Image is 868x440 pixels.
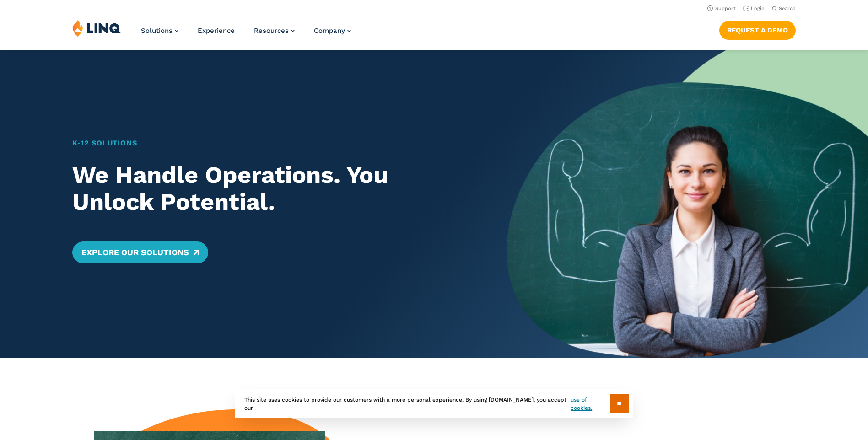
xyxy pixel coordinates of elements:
[571,396,609,412] a: use of cookies.
[72,19,121,37] img: LINQ | K‑12 Software
[719,21,796,39] a: Request a Demo
[72,138,471,149] h1: K‑12 Solutions
[198,27,235,35] a: Experience
[779,5,796,11] span: Search
[254,27,289,35] span: Resources
[141,27,173,35] span: Solutions
[507,50,868,358] img: Home Banner
[719,19,796,39] nav: Button Navigation
[743,5,765,11] a: Login
[254,27,295,35] a: Resources
[772,5,796,12] button: Open Search Bar
[314,27,345,35] span: Company
[141,27,178,35] a: Solutions
[72,161,471,216] h2: We Handle Operations. You Unlock Potential.
[314,27,351,35] a: Company
[707,5,736,11] a: Support
[141,19,351,49] nav: Primary Navigation
[235,389,633,418] div: This site uses cookies to provide our customers with a more personal experience. By using [DOMAIN...
[72,241,208,263] a: Explore Our Solutions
